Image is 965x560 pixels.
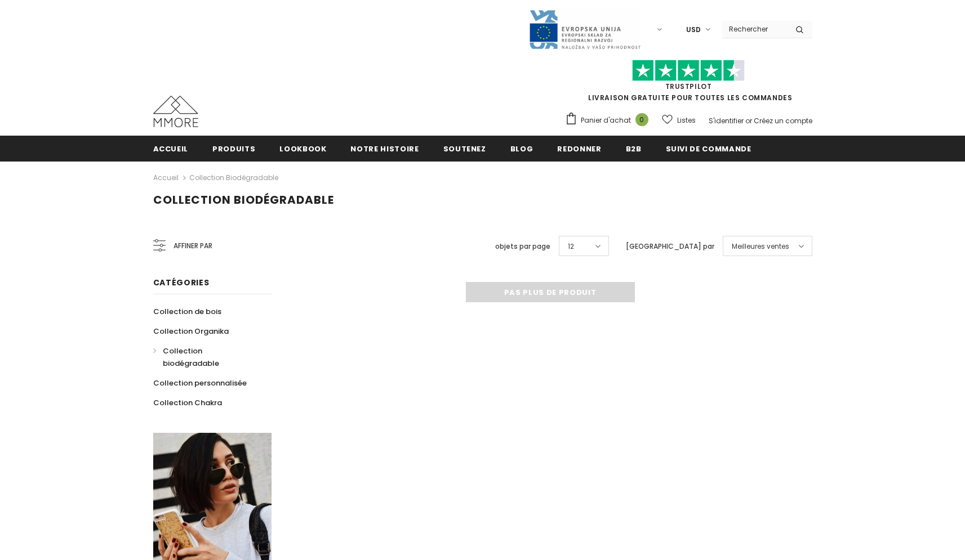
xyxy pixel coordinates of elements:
[279,136,326,161] a: Lookbook
[528,9,641,50] img: Javni Razpis
[350,136,419,161] a: Notre histoire
[635,113,648,126] span: 0
[662,110,696,130] a: Listes
[632,60,745,82] img: Faites confiance aux étoiles pilotes
[568,241,574,252] span: 12
[153,302,221,321] a: Collection de bois
[153,397,222,408] span: Collection Chakra
[745,116,752,126] span: or
[153,306,221,317] span: Collection de bois
[189,173,278,182] a: Collection biodégradable
[666,136,751,161] a: Suivi de commande
[443,144,486,154] span: soutenez
[528,24,641,34] a: Javni Razpis
[722,21,787,37] input: Search Site
[153,326,229,337] span: Collection Organika
[212,144,255,154] span: Produits
[665,82,712,91] a: TrustPilot
[212,136,255,161] a: Produits
[153,136,189,161] a: Accueil
[153,171,179,185] a: Accueil
[163,346,219,369] span: Collection biodégradable
[626,241,714,252] label: [GEOGRAPHIC_DATA] par
[510,144,533,154] span: Blog
[626,144,642,154] span: B2B
[153,321,229,341] a: Collection Organika
[626,136,642,161] a: B2B
[153,192,334,208] span: Collection biodégradable
[153,393,222,413] a: Collection Chakra
[709,116,744,126] a: S'identifier
[581,115,631,126] span: Panier d'achat
[350,144,419,154] span: Notre histoire
[565,112,654,129] a: Panier d'achat 0
[153,96,198,127] img: Cas MMORE
[153,144,189,154] span: Accueil
[153,341,259,373] a: Collection biodégradable
[686,24,701,35] span: USD
[666,144,751,154] span: Suivi de commande
[279,144,326,154] span: Lookbook
[565,65,812,102] span: LIVRAISON GRATUITE POUR TOUTES LES COMMANDES
[153,373,247,393] a: Collection personnalisée
[174,240,212,252] span: Affiner par
[153,378,247,388] span: Collection personnalisée
[557,136,601,161] a: Redonner
[754,116,812,126] a: Créez un compte
[510,136,533,161] a: Blog
[443,136,486,161] a: soutenez
[557,144,601,154] span: Redonner
[677,115,696,126] span: Listes
[153,277,210,288] span: Catégories
[732,241,789,252] span: Meilleures ventes
[495,241,550,252] label: objets par page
